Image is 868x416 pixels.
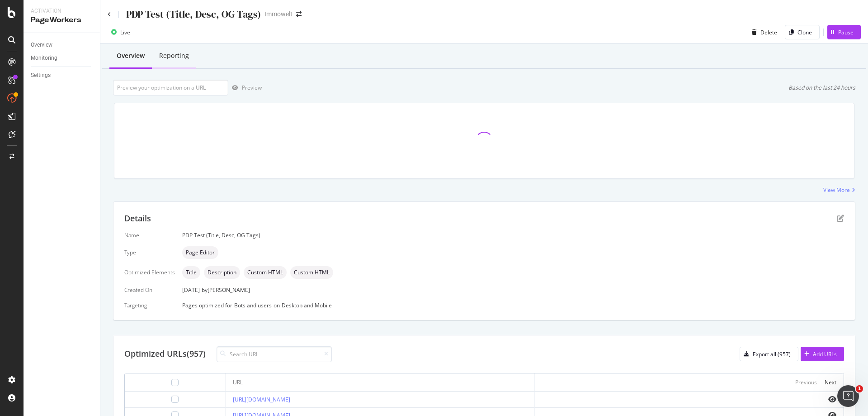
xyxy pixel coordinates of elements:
[124,249,175,256] div: Type
[31,15,93,25] div: PageWorkers
[208,270,236,275] span: Description
[247,270,283,275] span: Custom HTML
[242,84,262,91] div: Preview
[825,378,836,386] div: Next
[31,53,57,63] div: Monitoring
[837,215,844,222] div: pen-to-square
[813,350,837,358] div: Add URLs
[202,286,250,294] div: by [PERSON_NAME]
[797,29,812,36] div: Clone
[823,186,855,194] a: View More
[825,377,836,388] button: Next
[244,266,287,279] div: neutral label
[120,29,130,36] div: Live
[282,301,332,309] div: Desktop and Mobile
[182,231,844,239] div: PDP Test (Title, Desc, OG Tags)
[788,84,855,91] div: Based on the last 24 hours
[124,348,206,360] div: Optimized URLs (957)
[290,266,333,279] div: neutral label
[182,246,218,259] div: neutral label
[186,270,197,275] span: Title
[760,29,777,36] div: Delete
[856,385,863,392] span: 1
[182,266,200,279] div: neutral label
[124,268,175,276] div: Optimized Elements
[31,40,52,50] div: Overview
[296,11,302,17] div: arrow-right-arrow-left
[838,29,854,36] div: Pause
[217,346,332,362] input: Search URL
[740,347,798,361] button: Export all (957)
[31,7,93,15] div: Activation
[124,213,151,225] div: Details
[31,53,94,63] a: Monitoring
[126,7,261,21] div: PDP Test (Title, Desc, OG Tags)
[124,286,175,294] div: Created On
[233,378,243,387] div: URL
[233,396,290,403] a: [URL][DOMAIN_NAME]
[795,378,817,386] div: Previous
[828,396,836,403] i: eye
[113,80,228,96] input: Preview your optimization on a URL
[228,81,262,95] button: Preview
[31,71,51,80] div: Settings
[182,286,844,294] div: [DATE]
[108,12,111,17] a: Click to go back
[823,186,850,194] div: View More
[785,25,820,39] button: Clone
[186,250,215,255] span: Page Editor
[124,301,175,309] div: Targeting
[827,25,861,39] button: Pause
[748,25,777,39] button: Delete
[182,301,844,309] div: Pages optimized for on
[204,266,240,279] div: neutral label
[234,301,272,309] div: Bots and users
[117,51,145,60] div: Overview
[294,270,330,275] span: Custom HTML
[159,51,189,60] div: Reporting
[801,347,844,361] button: Add URLs
[31,40,94,50] a: Overview
[837,385,859,407] iframe: Intercom live chat
[795,377,817,388] button: Previous
[753,350,791,358] div: Export all (957)
[31,71,94,80] a: Settings
[264,10,292,19] div: Immowelt
[124,231,175,239] div: Name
